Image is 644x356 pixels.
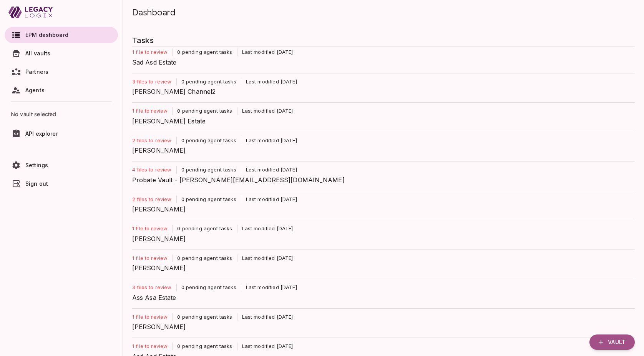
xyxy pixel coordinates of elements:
[5,82,118,98] a: Agents
[132,87,629,96] span: [PERSON_NAME] Channel2
[5,157,118,173] a: Settings
[5,176,118,192] a: Sign out
[173,313,237,321] p: 0 pending agent tasks
[608,339,626,346] span: Vault
[241,284,297,291] p: Last modified [DATE]
[132,58,629,67] span: Sad Asd Estate
[132,116,629,126] span: [PERSON_NAME] Estate
[25,50,51,57] span: All vaults
[177,196,241,203] p: 0 pending agent tasks
[25,32,68,38] span: EPM dashboard
[132,78,176,86] p: 3 files to review
[132,263,629,273] span: [PERSON_NAME]
[132,166,176,174] p: 4 files to review
[25,130,58,137] span: API explorer
[173,107,237,115] p: 0 pending agent tasks
[132,48,172,56] p: 1 file to review
[132,234,629,243] span: [PERSON_NAME]
[132,107,172,115] p: 1 file to review
[241,137,297,145] p: Last modified [DATE]
[132,284,176,291] p: 3 files to review
[241,196,297,203] p: Last modified [DATE]
[237,255,293,262] p: Last modified [DATE]
[237,225,293,233] p: Last modified [DATE]
[25,180,48,187] span: Sign out
[132,175,629,185] span: Probate Vault - [PERSON_NAME][EMAIL_ADDRESS][DOMAIN_NAME]
[177,78,241,86] p: 0 pending agent tasks
[177,166,241,174] p: 0 pending agent tasks
[132,137,176,145] p: 2 files to review
[132,196,176,203] p: 2 files to review
[132,146,629,155] span: [PERSON_NAME]
[177,284,241,291] p: 0 pending agent tasks
[173,225,237,233] p: 0 pending agent tasks
[132,293,629,302] span: Ass Asa Estate
[173,48,237,56] p: 0 pending agent tasks
[237,107,293,115] p: Last modified [DATE]
[237,313,293,321] p: Last modified [DATE]
[5,126,118,142] a: API explorer
[11,105,112,123] span: No vault selected
[132,34,635,47] span: Tasks
[177,137,241,145] p: 0 pending agent tasks
[132,205,629,214] span: [PERSON_NAME]
[241,166,297,174] p: Last modified [DATE]
[5,27,118,43] a: EPM dashboard
[5,45,118,62] a: All vaults
[5,64,118,80] a: Partners
[132,322,629,331] span: [PERSON_NAME]
[589,334,635,350] button: Vault
[132,255,172,262] p: 1 file to review
[25,87,45,93] span: Agents
[132,7,176,18] span: Dashboard
[132,225,172,233] p: 1 file to review
[25,68,48,75] span: Partners
[25,162,48,168] span: Settings
[237,48,293,56] p: Last modified [DATE]
[241,78,297,86] p: Last modified [DATE]
[173,255,237,262] p: 0 pending agent tasks
[132,313,172,321] p: 1 file to review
